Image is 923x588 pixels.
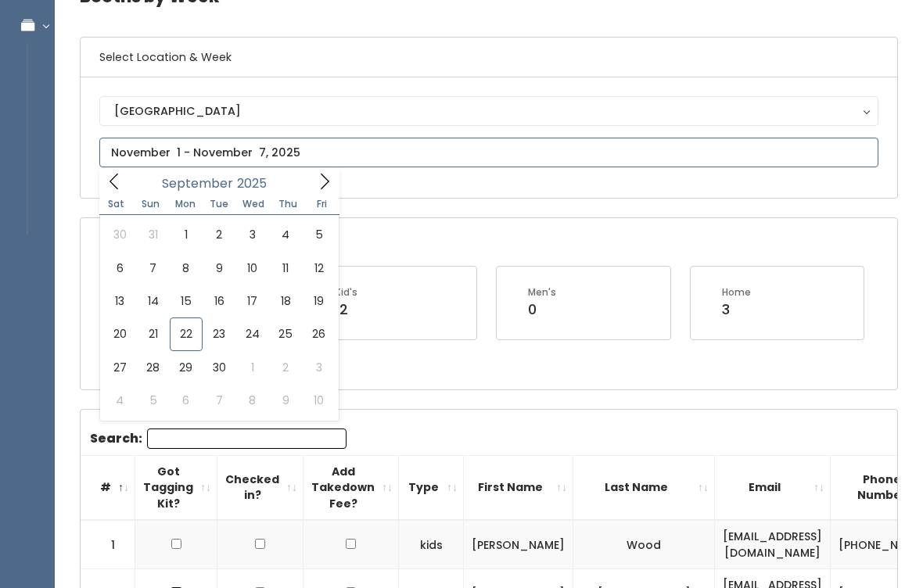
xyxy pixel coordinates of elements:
span: Sat [99,199,134,209]
span: Wed [236,199,271,209]
span: September 28, 2025 [136,351,169,384]
span: Sun [134,199,168,209]
span: September [162,177,233,190]
span: September 10, 2025 [236,252,269,285]
span: September 1, 2025 [170,218,203,251]
td: kids [399,520,464,569]
input: November 1 - November 7, 2025 [99,138,878,167]
div: 3 [722,299,751,320]
th: Type: activate to sort column ascending [399,455,464,520]
span: October 10, 2025 [302,384,335,417]
span: September 26, 2025 [302,317,335,350]
span: September 5, 2025 [302,218,335,251]
th: Got Tagging Kit?: activate to sort column ascending [135,455,217,520]
span: September 7, 2025 [136,252,169,285]
span: August 31, 2025 [136,218,169,251]
span: Fri [305,199,339,209]
th: Add Takedown Fee?: activate to sort column ascending [303,455,399,520]
span: October 5, 2025 [136,384,169,417]
span: September 19, 2025 [302,285,335,317]
span: September 23, 2025 [203,317,235,350]
td: 1 [81,520,135,569]
span: October 4, 2025 [103,384,136,417]
span: October 9, 2025 [269,384,302,417]
span: September 4, 2025 [269,218,302,251]
div: Kid's [335,285,357,299]
div: 12 [335,299,357,320]
th: First Name: activate to sort column ascending [464,455,573,520]
span: October 8, 2025 [236,384,269,417]
span: September 11, 2025 [269,252,302,285]
span: September 25, 2025 [269,317,302,350]
span: October 6, 2025 [170,384,203,417]
span: September 24, 2025 [236,317,269,350]
div: [GEOGRAPHIC_DATA] [114,102,864,120]
input: Search: [147,428,347,449]
span: September 15, 2025 [170,285,203,317]
span: Thu [271,199,305,209]
span: October 7, 2025 [203,384,235,417]
span: September 22, 2025 [170,317,203,350]
span: September 14, 2025 [136,285,169,317]
th: #: activate to sort column descending [81,455,135,520]
input: Year [233,174,280,193]
button: [GEOGRAPHIC_DATA] [99,96,878,126]
td: Wood [573,520,715,569]
th: Last Name: activate to sort column ascending [573,455,715,520]
span: September 18, 2025 [269,285,302,317]
span: September 6, 2025 [103,252,136,285]
div: Men's [528,285,556,299]
span: September 16, 2025 [203,285,235,317]
span: August 30, 2025 [103,218,136,251]
td: [PERSON_NAME] [464,520,573,569]
span: September 12, 2025 [302,252,335,285]
h6: Select Location & Week [81,38,897,77]
th: Checked in?: activate to sort column ascending [217,455,303,520]
span: Mon [168,199,203,209]
span: September 27, 2025 [103,351,136,384]
span: October 3, 2025 [302,351,335,384]
span: September 20, 2025 [103,317,136,350]
span: Tue [202,199,236,209]
span: September 8, 2025 [170,252,203,285]
span: October 1, 2025 [236,351,269,384]
div: 0 [528,299,556,320]
td: [EMAIL_ADDRESS][DOMAIN_NAME] [715,520,831,569]
span: September 3, 2025 [236,218,269,251]
span: September 30, 2025 [203,351,235,384]
span: September 21, 2025 [136,317,169,350]
label: Search: [90,428,347,449]
span: September 2, 2025 [203,218,235,251]
div: Home [722,285,751,299]
span: September 9, 2025 [203,252,235,285]
span: September 17, 2025 [236,285,269,317]
th: Email: activate to sort column ascending [715,455,831,520]
span: September 29, 2025 [170,351,203,384]
span: September 13, 2025 [103,285,136,317]
span: October 2, 2025 [269,351,302,384]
